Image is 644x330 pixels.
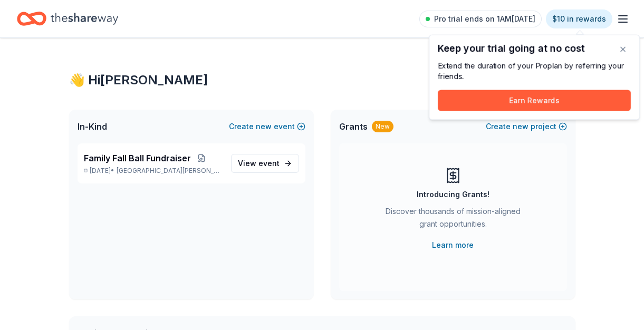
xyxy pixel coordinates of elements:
button: Createnewevent [229,120,305,133]
a: Pro trial ends on 1AM[DATE] [419,11,542,27]
span: new [256,120,272,133]
div: Introducing Grants! [417,188,489,201]
a: Home [17,6,118,31]
div: 👋 Hi [PERSON_NAME] [69,72,575,89]
span: [GEOGRAPHIC_DATA][PERSON_NAME], [GEOGRAPHIC_DATA] [117,167,222,175]
span: new [513,120,528,133]
a: $10 in rewards [546,9,612,28]
button: Earn Rewards [438,90,631,111]
p: [DATE] • [84,167,223,175]
button: Createnewproject [486,120,567,133]
span: Pro trial ends on 1AM[DATE] [434,13,535,25]
span: View [238,157,280,170]
div: Extend the duration of your Pro plan by referring your friends. [438,61,631,82]
span: Family Fall Ball Fundraiser [84,152,191,164]
div: Keep your trial going at no cost [438,44,631,54]
a: View event [231,154,299,173]
span: event [258,159,280,168]
span: Grants [339,120,368,133]
div: Discover thousands of mission-aligned grant opportunities. [381,205,525,235]
div: New [372,121,393,132]
a: Learn more [432,239,474,251]
span: In-Kind [78,120,107,133]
